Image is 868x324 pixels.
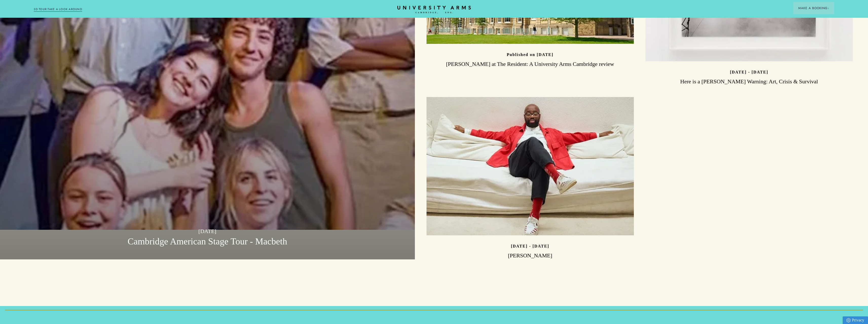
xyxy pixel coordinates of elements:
button: Make a BookingArrow icon [793,2,834,14]
a: 3D TOUR:TAKE A LOOK AROUND [34,7,82,12]
p: [DATE] [12,227,403,236]
h3: Here is a [PERSON_NAME] Warning: Art, Crisis & Survival [645,78,853,85]
a: Home [397,6,471,14]
p: [DATE] - [DATE] [730,70,768,74]
img: Privacy [846,318,851,322]
span: Make a Booking [798,6,829,10]
img: Arrow icon [827,7,829,9]
p: [DATE] - [DATE] [511,244,549,248]
p: Published on [DATE] [507,52,553,57]
h3: Cambridge American Stage Tour - Macbeth [12,236,403,248]
h3: [PERSON_NAME] at The Resident: A University Arms Cambridge review [427,60,634,68]
a: image-63efcffb29ce67d5b9b5c31fb65ce327b57d730d-750x563-jpg [DATE] - [DATE] [PERSON_NAME] [427,97,634,259]
a: Privacy [843,316,868,324]
h3: [PERSON_NAME] [427,252,634,259]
